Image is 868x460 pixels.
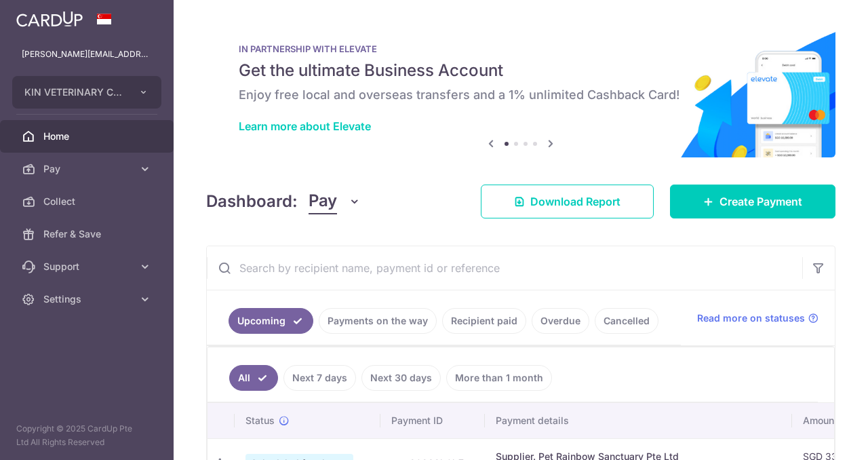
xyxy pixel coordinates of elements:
span: Pay [309,189,337,214]
a: Overdue [532,308,589,334]
span: Settings [43,292,133,306]
a: Recipient paid [442,308,526,334]
a: Download Report [481,185,654,218]
h4: Dashboard: [206,189,298,214]
a: All [229,365,278,391]
img: Renovation banner [206,22,835,157]
a: Payments on the way [319,308,437,334]
button: KIN VETERINARY CLINIC PTE. LTD. [12,76,161,109]
span: Pay [43,162,133,176]
span: Collect [43,195,133,208]
a: Read more on statuses [697,311,818,325]
a: Learn more about Elevate [239,119,371,133]
h5: Get the ultimate Business Account [239,60,803,81]
input: Search by recipient name, payment id or reference [207,246,802,290]
span: Download Report [530,193,620,210]
span: Create Payment [719,193,802,210]
p: [PERSON_NAME][EMAIL_ADDRESS][DOMAIN_NAME] [22,47,152,61]
span: Read more on statuses [697,311,805,325]
th: Payment details [485,403,792,438]
a: Next 30 days [361,365,441,391]
span: Status [245,414,275,427]
a: Upcoming [229,308,313,334]
iframe: Opens a widget where you can find more information [781,419,854,453]
th: Payment ID [380,403,485,438]
span: KIN VETERINARY CLINIC PTE. LTD. [24,85,125,99]
a: More than 1 month [446,365,552,391]
a: Cancelled [595,308,658,334]
span: Amount & GST [803,414,868,427]
h6: Enjoy free local and overseas transfers and a 1% unlimited Cashback Card! [239,87,803,103]
p: IN PARTNERSHIP WITH ELEVATE [239,43,803,54]
span: Support [43,260,133,273]
a: Next 7 days [283,365,356,391]
img: CardUp [16,11,83,27]
span: Home [43,130,133,143]
a: Create Payment [670,185,835,218]
span: Refer & Save [43,227,133,241]
button: Pay [309,189,361,214]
